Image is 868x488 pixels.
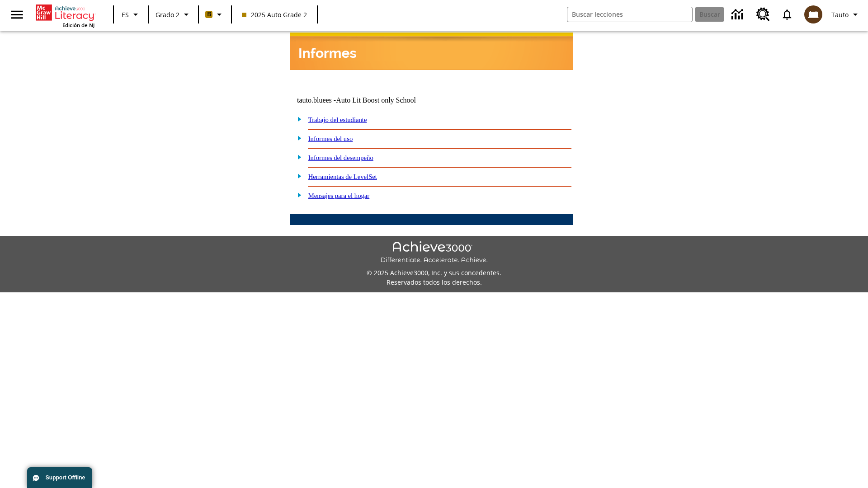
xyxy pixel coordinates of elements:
[62,22,94,28] span: Edición de NJ
[117,6,146,23] button: Lenguaje: ES, Selecciona un idioma
[804,5,822,23] img: avatar image
[27,467,92,488] button: Support Offline
[292,153,302,161] img: plus.gif
[799,3,828,26] button: Escoja un nuevo avatar
[292,115,302,123] img: plus.gif
[290,33,573,70] img: header
[207,9,211,20] span: B
[122,10,129,19] span: ES
[242,10,307,19] span: 2025 Auto Grade 2
[202,6,228,23] button: Boost El color de la clase es anaranjado claro. Cambiar el color de la clase.
[380,241,488,264] img: Achieve3000 Differentiate Accelerate Achieve
[297,96,463,104] td: tauto.bluees -
[4,1,30,28] button: Abrir el menú lateral
[308,173,377,180] a: Herramientas de LevelSet
[152,6,195,23] button: Grado: Grado 2, Elige un grado
[336,96,416,104] nobr: Auto Lit Boost only School
[292,172,302,180] img: plus.gif
[775,3,799,26] a: Notificaciones
[156,10,179,19] span: Grado 2
[292,191,302,199] img: plus.gif
[308,116,367,123] a: Trabajo del estudiante
[726,2,751,27] a: Centro de información
[567,7,692,22] input: Buscar campo
[831,10,849,19] span: Tauto
[828,6,864,23] button: Perfil/Configuración
[36,3,94,28] div: Portada
[308,192,370,199] a: Mensajes para el hogar
[751,2,775,27] a: Centro de recursos, Se abrirá en una pestaña nueva.
[308,135,353,142] a: Informes del uso
[308,154,373,161] a: Informes del desempeño
[46,474,85,481] span: Support Offline
[292,134,302,142] img: plus.gif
